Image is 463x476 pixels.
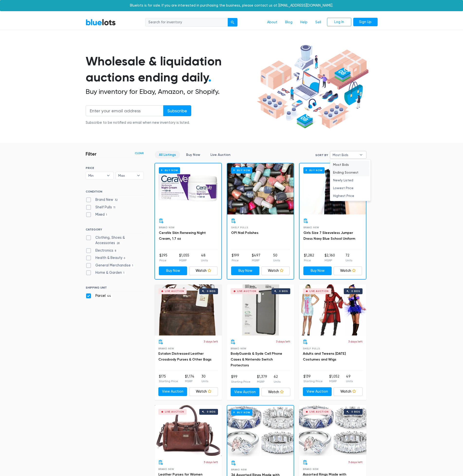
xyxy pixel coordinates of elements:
a: Buy Now [300,163,366,214]
p: MSRP [185,379,194,383]
a: About [263,18,281,27]
span: Brand New [231,468,247,471]
h6: Buy Now [231,167,252,173]
p: Price [232,258,239,263]
span: 1 [105,213,109,217]
div: Live Auction [237,290,256,292]
a: Buy Now [231,266,260,275]
a: All Listings [155,151,180,159]
li: 62 [274,374,281,384]
a: OPI Nail Polishes [231,231,258,235]
p: MSRP [252,258,260,263]
p: Price [159,258,167,263]
a: Buy Now [182,151,204,159]
a: Sign Up [353,18,378,26]
label: Parcel [86,293,113,299]
li: $139 [303,374,323,384]
div: Live Auction [309,290,329,292]
li: $1,282 [304,253,314,263]
span: 1 [122,271,126,275]
a: Estalon Distressed Leather Crossbody Purses & Other Bags [158,352,211,361]
span: 8 [113,249,118,253]
span: Min [88,172,104,179]
li: $1,379 [257,374,267,384]
a: Log In [327,18,351,26]
p: Starting Price [159,379,178,383]
p: Units [201,379,208,383]
a: Buy Now [303,266,332,275]
h2: Buy inventory for Ebay, Amazon, or Shopify. [86,88,255,96]
span: Shelf Pulls [303,347,320,350]
span: . [208,70,211,85]
li: Ending Soonest [331,168,369,176]
li: $199 [232,253,239,263]
label: Clothing, Shoes & Accessories [86,235,144,246]
img: hero-ee84e7d0318cb26816c560f6b4441b76977f77a177738b4e94f68c95b2b83dbb.png [255,43,370,131]
a: Live Auction 0 bids [299,405,366,456]
li: $1,052 [329,374,339,384]
span: Shelf Pulls [231,226,248,229]
li: Highest Price [331,192,369,200]
p: 3 days left [348,339,363,344]
div: Live Auction [165,290,184,292]
label: Electronics [86,248,118,253]
h6: CATEGORY [86,228,144,233]
a: CeraVe Skin Renewing Night Cream, 1.7 oz [159,231,206,241]
a: Live Auction [206,151,235,159]
div: 0 bids [207,411,216,413]
b: ▾ [133,172,144,179]
h1: Wholesale & liquidation auctions ending daily [86,53,255,86]
input: Subscribe [163,105,191,116]
a: Watch [189,387,218,396]
span: 44 [106,294,113,298]
b: ▾ [356,151,366,159]
li: $295 [159,253,167,263]
a: Watch [189,266,218,275]
li: 50 [273,253,280,263]
h6: CONDITION [86,190,144,195]
span: 1 [131,264,135,268]
li: 72 [345,253,352,263]
li: $2,160 [325,253,335,263]
p: Units [274,379,281,384]
h6: PRICE [86,166,144,170]
div: 0 bids [207,290,216,292]
a: Buy Now [159,266,187,275]
li: Lowest Price [331,184,369,192]
a: BodyGuardz & Syde Cell Phone Cases & Nintendo Switch Protectors [231,352,282,367]
h6: Buy Now [303,167,325,173]
input: Search for inventory [145,18,228,27]
span: Brand New [303,468,319,470]
p: Units [273,258,280,263]
a: Live Auction 0 bids [154,284,222,335]
a: Live Auction 0 bids [227,284,294,335]
a: Buy Now [227,405,294,457]
a: Watch [334,266,362,275]
label: General Merchandise [86,263,135,268]
li: $1,174 [185,374,194,384]
li: 30 [201,374,208,384]
p: MSRP [329,379,339,383]
a: Watch [334,387,363,396]
a: BlueLots [86,19,116,26]
a: Clear [135,151,144,155]
span: Max [118,172,134,179]
p: Price [304,258,314,263]
li: $497 [252,253,260,263]
h3: Filter [86,151,97,157]
p: Starting Price [231,379,250,384]
a: Blog [281,18,296,27]
label: Sort By [315,153,328,157]
li: $99 [231,374,250,384]
li: 48 [201,253,208,263]
span: Brand New [303,226,319,229]
li: Newly Listed [331,176,369,184]
li: Most Bids [331,161,369,168]
h6: Buy Now [159,167,180,173]
li: $175 [159,374,178,384]
label: Mixed [86,212,109,217]
div: 0 bids [351,411,360,413]
input: Enter your email address [86,105,163,116]
p: 3 days left [204,460,218,464]
a: Live Auction 0 bids [154,405,222,456]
